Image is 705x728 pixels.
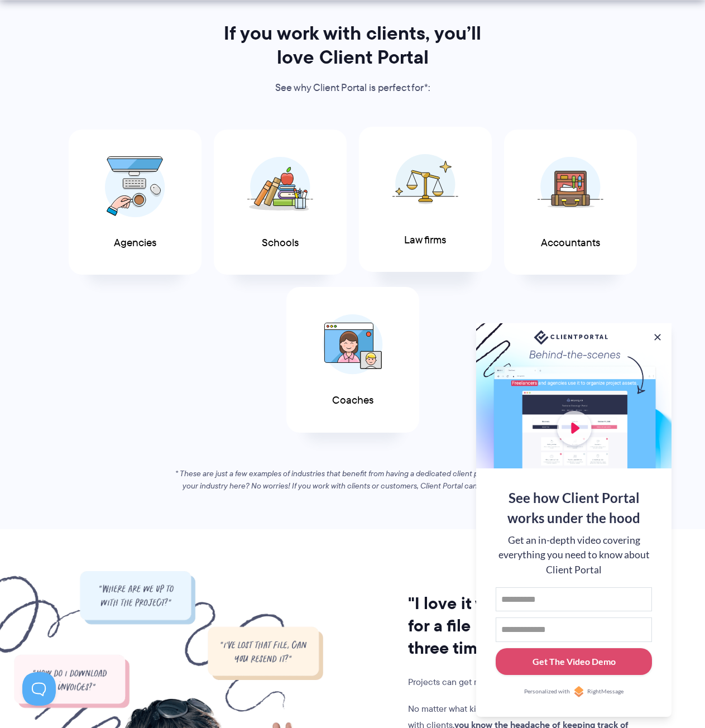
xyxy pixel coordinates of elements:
[359,127,492,272] a: Law firms
[286,287,419,433] a: Coaches
[533,655,616,668] div: Get The Video Demo
[209,80,497,97] p: See why Client Portal is perfect for*:
[496,488,652,528] div: See how Client Portal works under the hood
[573,686,584,697] img: Personalized with RightMessage
[408,592,641,659] h2: "I love it when a client asks for a file I've already sent three times."
[524,687,570,696] span: Personalized with
[69,130,202,275] a: Agencies
[114,237,156,249] span: Agencies
[332,395,373,406] span: Coaches
[587,687,624,696] span: RightMessage
[541,237,600,249] span: Accountants
[22,672,56,706] iframe: Toggle Customer Support
[262,237,299,249] span: Schools
[504,130,637,275] a: Accountants
[496,686,652,697] a: Personalized withRightMessage
[214,130,347,275] a: Schools
[496,533,652,577] div: Get an in-depth video covering everything you need to know about Client Portal
[175,468,530,491] em: * These are just a few examples of industries that benefit from having a dedicated client portal....
[404,234,446,246] span: Law firms
[408,674,641,690] p: Projects can get messy.
[496,648,652,676] button: Get The Video Demo
[209,21,497,69] h2: If you work with clients, you’ll love Client Portal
